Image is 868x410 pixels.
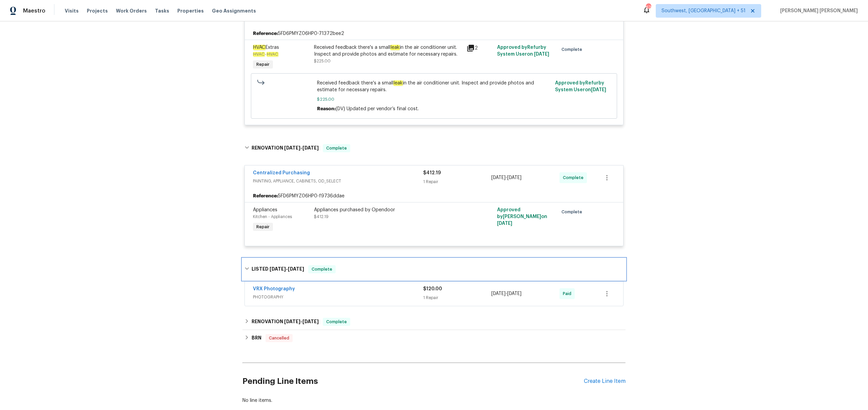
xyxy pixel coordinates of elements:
[288,267,304,271] span: [DATE]
[507,291,521,296] span: [DATE]
[563,174,586,181] span: Complete
[497,221,512,226] span: [DATE]
[284,145,300,150] span: [DATE]
[253,52,265,57] em: HVAC
[253,208,277,212] span: Appliances
[253,215,292,219] span: Kitchen - Appliances
[309,266,335,273] span: Complete
[65,7,79,14] span: Visits
[662,7,746,14] span: Southwest, [GEOGRAPHIC_DATA] + 51
[491,174,521,181] span: -
[390,45,400,50] em: leak
[323,145,350,152] span: Complete
[253,45,279,50] span: Extras
[563,290,574,297] span: Paid
[253,294,423,300] span: PHOTOGRAPHY
[584,378,626,385] div: Create Line Item
[253,193,278,199] b: Reference:
[212,7,256,14] span: Geo Assignments
[253,178,423,184] span: PAINTING, APPLIANCE, CABINETS, OD_SELECT
[284,319,300,324] span: [DATE]
[507,175,521,180] span: [DATE]
[555,81,606,92] span: Approved by Refurby System User on
[314,215,329,219] span: $412.19
[302,145,319,150] span: [DATE]
[23,7,45,14] span: Maestro
[87,7,108,14] span: Projects
[777,7,858,14] span: [PERSON_NAME] [PERSON_NAME]
[491,291,506,296] span: [DATE]
[242,366,584,397] h2: Pending Line Items
[302,319,319,324] span: [DATE]
[267,52,278,57] em: HVAC
[252,318,319,326] h6: RENOVATION
[266,335,292,341] span: Cancelled
[270,267,286,271] span: [DATE]
[423,287,442,291] span: $120.00
[252,265,304,273] h6: LISTED
[497,208,547,226] span: Approved by [PERSON_NAME] on
[242,330,626,346] div: BRN Cancelled
[491,175,506,180] span: [DATE]
[177,7,204,14] span: Properties
[270,267,304,271] span: -
[317,96,551,103] span: $225.00
[155,8,169,13] span: Tasks
[467,44,493,52] div: 2
[591,87,606,92] span: [DATE]
[242,314,626,330] div: RENOVATION [DATE]-[DATE]Complete
[284,319,319,324] span: -
[314,44,462,58] div: Received feedback there's a small in the air conditioner unit. Inspect and provide photos and est...
[534,52,549,57] span: [DATE]
[242,137,626,159] div: RENOVATION [DATE]-[DATE]Complete
[423,178,491,185] div: 1 Repair
[423,294,491,301] div: 1 Repair
[317,80,551,93] span: Received feedback there's a small in the air conditioner unit. Inspect and provide photos and est...
[323,318,350,325] span: Complete
[252,144,319,152] h6: RENOVATION
[245,27,623,40] div: 5FD6PMYZ06HP0-71372bee2
[284,145,319,150] span: -
[423,171,441,175] span: $412.19
[314,59,331,63] span: $225.00
[254,223,272,230] span: Repair
[253,287,295,291] a: VRX Photography
[317,106,336,111] span: Reason:
[491,290,521,297] span: -
[253,45,265,50] em: HVAC
[561,209,585,215] span: Complete
[242,258,626,280] div: LISTED [DATE]-[DATE]Complete
[561,46,585,53] span: Complete
[646,4,651,11] div: 676
[116,7,147,14] span: Work Orders
[245,190,623,202] div: 5FD6PMYZ06HP0-f9736ddae
[252,334,261,342] h6: BRN
[254,61,272,68] span: Repair
[253,171,310,175] a: Centralized Purchasing
[336,106,419,111] span: (DV) Updated per vendor’s final cost.
[242,397,626,404] div: No line items.
[314,207,462,213] div: Appliances purchased by Opendoor
[253,30,278,37] b: Reference:
[253,52,278,56] span: -
[497,45,549,57] span: Approved by Refurby System User on
[393,80,403,86] em: leak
